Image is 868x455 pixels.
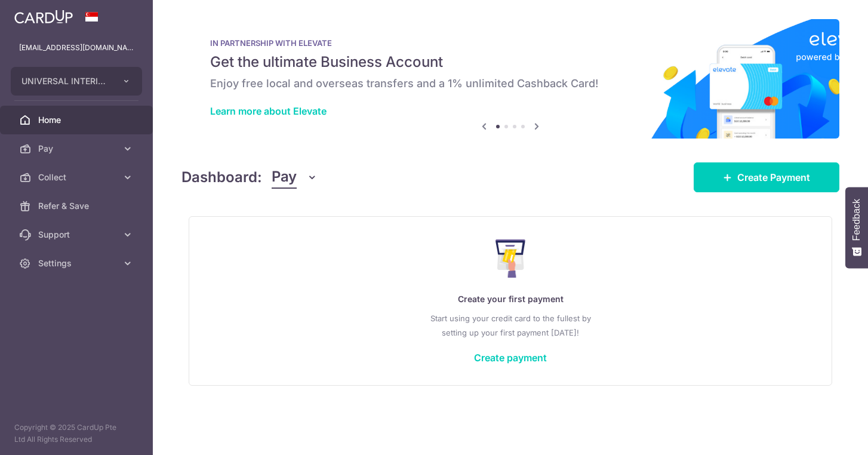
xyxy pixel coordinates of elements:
[181,167,262,188] h4: Dashboard:
[38,229,117,241] span: Support
[38,257,117,269] span: Settings
[38,171,117,183] span: Collect
[210,53,811,72] h5: Get the ultimate Business Account
[272,166,297,189] span: Pay
[11,67,142,96] button: UNIVERSAL INTERIOR SUPPLY PTE. LTD.
[38,114,117,126] span: Home
[14,10,73,24] img: CardUp
[21,75,110,87] span: UNIVERSAL INTERIOR SUPPLY PTE. LTD.
[845,187,868,268] button: Feedback - Show survey
[181,19,839,139] img: Renovation banner
[19,42,134,54] p: [EMAIL_ADDRESS][DOMAIN_NAME]
[474,352,547,364] a: Create payment
[38,143,117,155] span: Pay
[38,200,117,212] span: Refer & Save
[210,105,327,117] a: Learn more about Elevate
[694,162,839,192] a: Create Payment
[210,38,811,48] p: IN PARTNERSHIP WITH ELEVATE
[851,199,862,241] span: Feedback
[495,239,526,278] img: Make Payment
[213,292,808,306] p: Create your first payment
[210,76,811,91] h6: Enjoy free local and overseas transfers and a 1% unlimited Cashback Card!
[737,170,810,185] span: Create Payment
[272,166,318,189] button: Pay
[213,311,808,340] p: Start using your credit card to the fullest by setting up your first payment [DATE]!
